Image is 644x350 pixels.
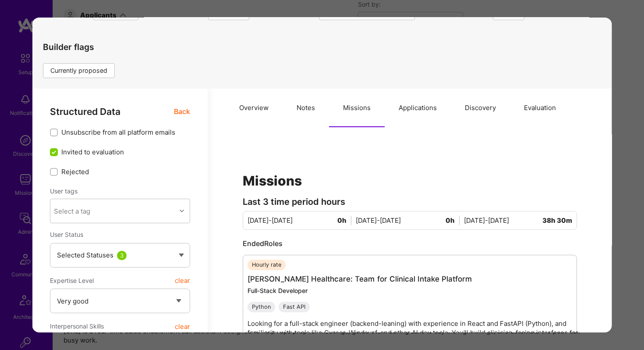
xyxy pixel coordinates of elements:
[50,318,104,334] span: Interpersonal Skills
[57,251,113,259] span: Selected Statuses
[542,216,572,225] span: 38h 30m
[451,89,510,127] button: Discovery
[510,89,570,127] button: Evaluation
[279,302,310,313] div: Fast API
[180,209,184,214] i: icon Chevron
[175,273,190,289] button: clear
[283,89,329,127] button: Notes
[50,106,120,117] span: Structured Data
[179,254,184,257] img: caret
[43,42,122,52] h4: Builder flags
[50,273,94,289] span: Expertise Level
[225,89,283,127] button: Overview
[248,287,581,295] div: Full-Stack Developer
[50,187,78,196] label: User tags
[445,216,459,225] span: 0h
[50,231,83,239] span: User Status
[248,216,356,225] div: [DATE]-[DATE]
[175,318,190,334] button: clear
[329,89,385,127] button: Missions
[464,216,572,225] div: [DATE]-[DATE]
[61,128,175,137] span: Unsubscribe from all platform emails
[337,216,351,225] span: 0h
[248,275,472,284] a: [PERSON_NAME] Healthcare: Team for Clinical Intake Platform
[355,216,464,225] div: [DATE]-[DATE]
[32,18,612,332] div: modal
[243,173,577,189] h1: Missions
[248,302,275,313] div: Python
[117,251,127,260] div: 3
[243,239,577,249] div: Ended Roles
[248,260,286,271] div: Hourly rate
[385,89,451,127] button: Applications
[53,207,90,216] div: Select a tag
[61,148,124,157] span: Invited to evaluation
[43,63,115,78] div: Currently proposed
[243,198,577,207] div: Last 3 time period hours
[174,106,190,117] span: Back
[61,168,89,177] span: Rejected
